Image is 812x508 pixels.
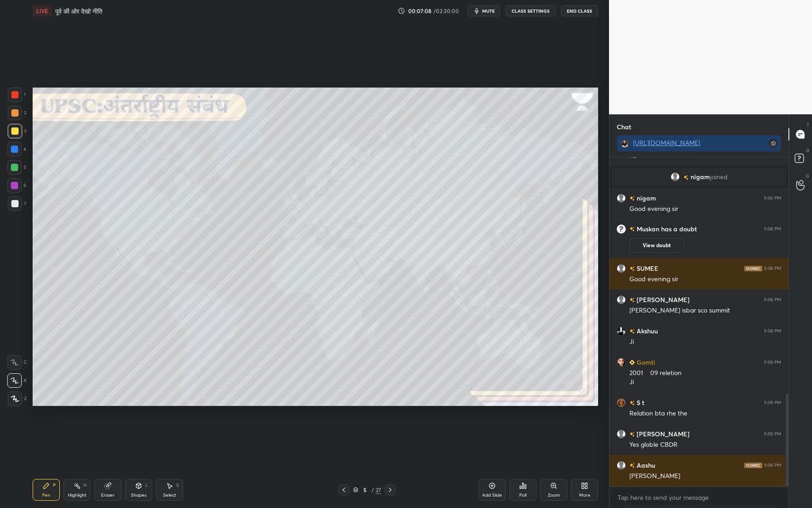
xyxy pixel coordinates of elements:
[376,486,381,494] div: 27
[629,369,781,378] div: 2001 09 reletion
[635,326,658,336] h6: Akshuu
[548,493,560,498] div: Zoom
[744,463,762,468] img: iconic-dark.1390631f.png
[635,193,656,203] h6: nigam
[561,5,598,16] button: End Class
[635,264,658,273] h6: SUMEE
[659,225,697,233] span: has a doubt
[145,483,148,488] div: L
[7,373,27,388] div: X
[468,5,500,16] button: mute
[683,175,689,180] img: no-rating-badge.077c3623.svg
[633,138,700,147] a: [URL][DOMAIN_NAME]
[8,106,26,120] div: 2
[744,266,762,271] img: iconic-dark.1390631f.png
[579,493,590,498] div: More
[764,297,781,303] div: 5:08 PM
[629,275,781,284] div: Good evening sir
[807,122,809,128] p: T
[629,463,635,468] img: no-rating-badge.077c3623.svg
[635,357,655,367] h6: Gomti
[764,360,781,365] div: 5:09 PM
[620,139,629,148] img: ac15769c10034ba4b0ba1151199e52e4.file
[629,360,635,365] img: Learner_Badge_beginner_1_8b307cf2a0.svg
[629,298,635,303] img: no-rating-badge.077c3623.svg
[8,196,26,211] div: 7
[617,461,626,470] img: default.png
[609,157,788,486] div: grid
[629,409,781,418] div: Relation bta rhe the
[163,493,176,498] div: Select
[629,266,635,271] img: no-rating-badge.077c3623.svg
[482,493,502,498] div: Add Slide
[7,178,26,193] div: 6
[629,472,781,481] div: [PERSON_NAME]
[710,173,728,181] span: joined
[617,264,626,273] img: default.png
[629,205,781,214] div: Good evening sir
[617,295,626,304] img: default.png
[83,483,87,488] div: H
[764,195,781,201] div: 5:06 PM
[629,238,684,253] button: View doubt
[629,306,781,315] div: [PERSON_NAME] isbar sco summit
[7,142,26,156] div: 4
[629,432,635,437] img: no-rating-badge.077c3623.svg
[371,487,374,493] div: /
[131,493,146,498] div: Shapes
[8,391,27,406] div: Z
[635,398,644,407] h6: S t
[8,124,26,138] div: 3
[176,483,179,488] div: S
[7,160,26,175] div: 5
[629,378,781,387] div: Ji
[360,487,369,493] div: 5
[764,400,781,405] div: 5:09 PM
[617,358,626,367] img: 2eaeffcd87d64a8ebcf2a616a4c5c797.jpg
[629,225,635,233] img: no-rating-badge.077c3623.svg
[635,225,659,233] h6: Muskan
[609,115,638,139] p: Chat
[617,430,626,439] img: default.png
[617,194,626,203] img: default.png
[519,493,527,498] div: Poll
[629,440,781,449] div: Yes globle CBDR
[635,429,690,439] h6: [PERSON_NAME]
[671,172,680,181] img: default.png
[482,8,495,14] span: mute
[635,295,690,304] h6: [PERSON_NAME]
[101,493,115,498] div: Eraser
[629,401,635,405] img: no-rating-badge.077c3623.svg
[629,196,635,201] img: no-rating-badge.077c3623.svg
[764,463,781,468] div: 5:09 PM
[691,173,710,181] span: nigam
[506,5,556,16] button: CLASS SETTINGS
[629,337,781,347] div: Ji
[764,431,781,437] div: 5:09 PM
[635,460,655,470] h6: Aashu
[617,327,626,336] img: d8a347fefb40495c8886c9b804ae19b7.jpg
[42,493,50,498] div: Pen
[764,226,781,232] div: 5:08 PM
[55,7,102,15] h4: पूर्व की ओर देखो नीति
[7,355,27,370] div: C
[764,266,781,271] div: 5:08 PM
[68,493,87,498] div: Highlight
[806,172,809,179] p: G
[629,329,635,334] img: no-rating-badge.077c3623.svg
[53,483,56,488] div: P
[33,5,52,16] div: LIVE
[806,147,809,154] p: D
[764,328,781,334] div: 5:08 PM
[617,398,626,407] img: 780e9871a22a4c9eb2ae1537bcb09543.jpg
[8,88,26,102] div: 1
